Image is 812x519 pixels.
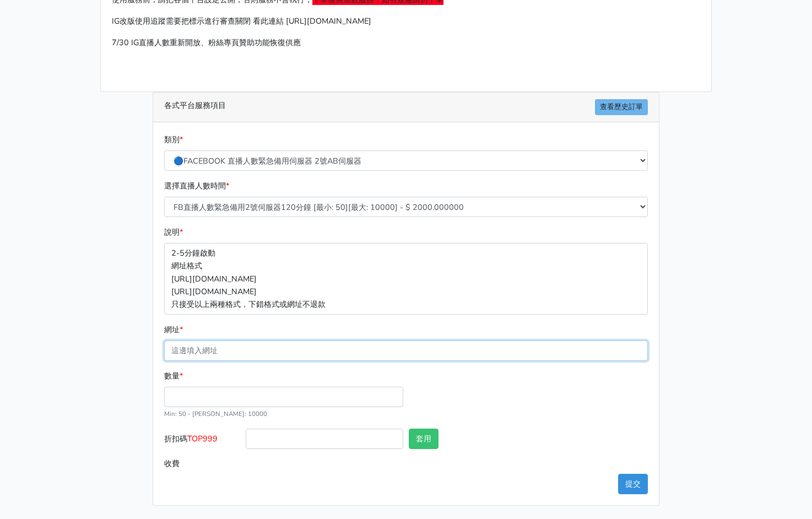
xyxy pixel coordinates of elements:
label: 折扣碼 [161,429,243,453]
label: 網址 [164,323,183,336]
p: 2-5分鐘啟動 網址格式 [URL][DOMAIN_NAME] [URL][DOMAIN_NAME] 只接受以上兩種格式，下錯格式或網址不退款 [164,243,648,314]
span: TOP999 [187,433,218,444]
label: 類別 [164,133,183,146]
label: 選擇直播人數時間 [164,180,229,192]
div: 各式平台服務項目 [153,93,659,122]
button: 套用 [409,429,439,449]
label: 收費 [161,453,243,474]
label: 數量 [164,370,183,382]
p: IG改版使用追蹤需要把標示進行審查關閉 看此連結 [URL][DOMAIN_NAME] [112,15,700,28]
a: 查看歷史訂單 [595,99,648,115]
small: Min: 50 - [PERSON_NAME]: 10000 [164,409,267,418]
p: 7/30 IG直播人數重新開放、粉絲專頁贊助功能恢復供應 [112,36,700,49]
button: 提交 [618,474,648,494]
label: 說明 [164,226,183,239]
input: 這邊填入網址 [164,340,648,361]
